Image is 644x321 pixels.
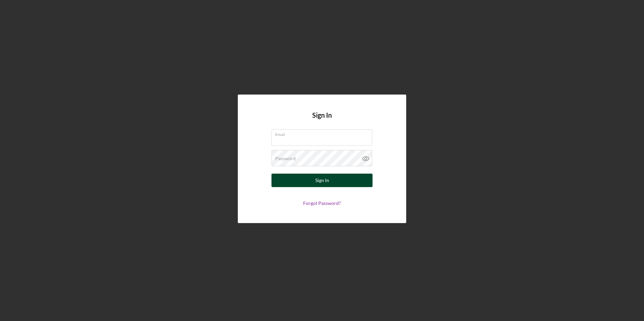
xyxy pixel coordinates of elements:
label: Password [275,156,296,161]
a: Forgot Password? [303,200,341,206]
h4: Sign In [312,111,332,129]
div: Sign In [315,174,329,187]
button: Sign In [271,174,373,187]
label: Email [275,130,372,137]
